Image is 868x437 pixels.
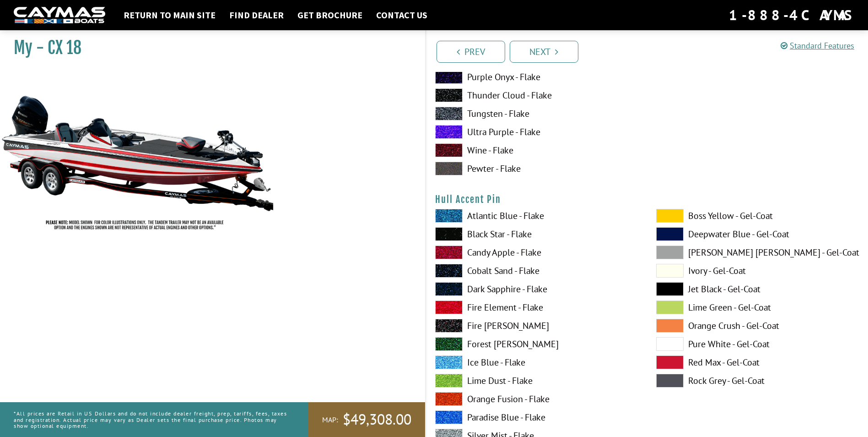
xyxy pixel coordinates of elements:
h4: Hull Accent Pin [435,194,859,205]
img: white-logo-c9c8dbefe5ff5ceceb0f0178aa75bf4bb51f6bca0971e226c86eb53dfe498488.png [14,7,105,24]
label: Fire [PERSON_NAME] [435,319,638,333]
a: Get Brochure [293,9,367,21]
label: Jet Black - Gel-Coat [656,282,859,296]
label: Rock Grey - Gel-Coat [656,374,859,388]
label: Candy Apple - Flake [435,246,638,259]
label: Boss Yellow - Gel-Coat [656,209,859,223]
label: Orange Fusion - Flake [435,392,638,406]
a: Find Dealer [225,9,288,21]
label: Deepwater Blue - Gel-Coat [656,227,859,241]
label: Pure White - Gel-Coat [656,337,859,351]
label: [PERSON_NAME] [PERSON_NAME] - Gel-Coat [656,246,859,259]
label: Lime Dust - Flake [435,374,638,388]
p: *All prices are Retail in US Dollars and do not include dealer freight, prep, tariffs, fees, taxe... [14,406,288,433]
a: Return to main site [119,9,220,21]
label: Atlantic Blue - Flake [435,209,638,223]
a: Prev [437,41,505,63]
label: Pewter - Flake [435,162,638,175]
a: Next [510,41,578,63]
a: Contact Us [372,9,432,21]
label: Black Star - Flake [435,227,638,241]
label: Ultra Purple - Flake [435,125,638,139]
label: Dark Sapphire - Flake [435,282,638,296]
label: Fire Element - Flake [435,300,638,314]
span: MAP: [322,415,338,425]
label: Lime Green - Gel-Coat [656,300,859,314]
label: Orange Crush - Gel-Coat [656,319,859,333]
label: Wine - Flake [435,143,638,157]
label: Paradise Blue - Flake [435,410,638,424]
label: Forest [PERSON_NAME] [435,337,638,351]
a: MAP:$49,308.00 [308,402,425,437]
label: Purple Onyx - Flake [435,70,638,84]
label: Tungsten - Flake [435,107,638,120]
label: Cobalt Sand - Flake [435,264,638,278]
a: Standard Features [781,40,854,51]
label: Red Max - Gel-Coat [656,355,859,369]
h1: My - CX 18 [14,38,402,58]
label: Thunder Cloud - Flake [435,88,638,102]
div: 1-888-4CAYMAS [729,5,854,25]
label: Ice Blue - Flake [435,355,638,369]
label: Ivory - Gel-Coat [656,264,859,278]
span: $49,308.00 [343,410,411,429]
